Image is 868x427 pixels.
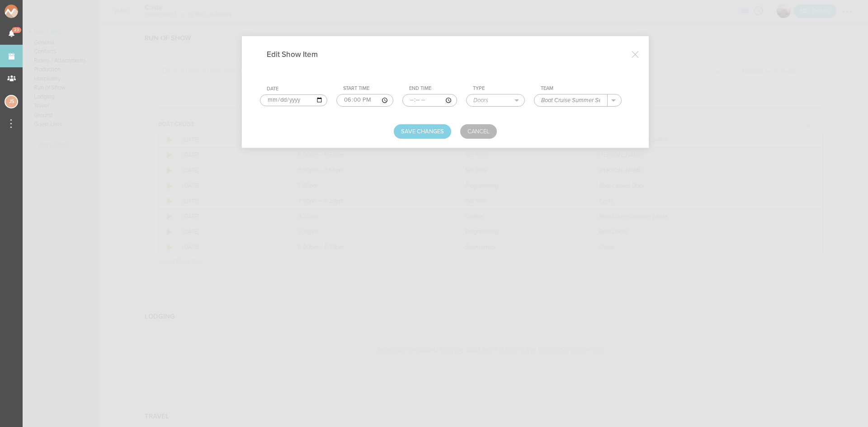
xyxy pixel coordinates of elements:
input: All Teams [534,94,608,106]
h4: Edit Show Item [267,50,331,59]
button: . [608,94,621,106]
div: End Time [409,85,457,92]
button: Save Changes [394,124,451,139]
a: Cancel [460,124,497,139]
span: 23 [12,27,21,33]
div: Start Time [343,85,393,92]
div: Team [541,85,622,92]
div: Date [267,86,327,92]
img: NOMAD [5,5,56,18]
div: Jessica Smith [5,95,18,108]
div: Type [473,85,525,92]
